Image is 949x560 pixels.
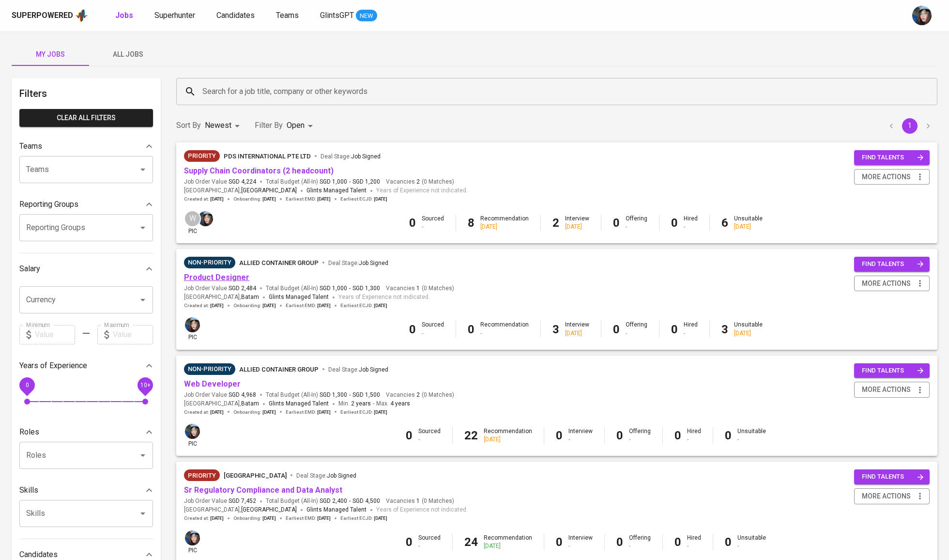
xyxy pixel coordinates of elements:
div: Open [287,117,316,135]
span: more actions [862,384,911,396]
span: Vacancies ( 0 Matches ) [386,178,454,186]
span: Job Order Value [184,284,256,293]
span: Open [287,121,305,130]
b: 0 [409,216,416,230]
div: Unsuitable [734,215,763,231]
img: diazagista@glints.com [185,317,200,332]
span: Earliest EMD : [286,196,331,202]
span: Onboarding : [233,515,276,522]
img: diazagista@glints.com [198,211,213,226]
span: find talents [862,152,924,163]
span: Teams [276,11,299,20]
span: Non-Priority [184,364,235,374]
div: - [418,542,441,550]
b: 0 [725,429,732,442]
span: [DATE] [262,302,276,309]
a: Superpoweredapp logo [12,8,88,23]
span: Job Signed [351,153,381,160]
span: - [349,284,351,293]
div: - [629,542,651,550]
div: [DATE] [480,223,529,231]
div: Roles [19,422,153,442]
span: SGD 1,300 [320,391,347,399]
span: Glints Managed Talent [269,294,329,300]
b: 0 [616,535,623,549]
div: Offering [626,215,647,231]
div: - [687,542,701,550]
span: [DATE] [210,515,224,522]
span: SGD 1,000 [320,284,347,293]
span: Vacancies ( 0 Matches ) [386,391,454,399]
span: Years of Experience not indicated. [338,293,430,302]
b: 0 [468,323,474,336]
span: - [349,391,351,399]
span: Years of Experience not indicated. [376,186,468,196]
a: Superhunter [154,10,197,22]
span: 4 years [390,400,410,407]
span: [DATE] [374,515,387,522]
div: [DATE] [734,329,763,338]
span: Earliest EMD : [286,409,331,416]
span: Onboarding : [233,409,276,416]
span: [DATE] [374,409,387,416]
div: Offering [626,321,647,337]
span: [DATE] [262,409,276,416]
button: more actions [854,488,930,504]
div: Recommendation [484,427,532,444]
span: SGD 2,400 [320,497,347,505]
div: pic [184,316,201,342]
span: SGD 1,500 [352,391,380,399]
b: 0 [674,535,681,549]
span: SGD 1,000 [320,178,347,186]
span: Created at : [184,409,224,416]
a: Teams [276,10,301,22]
div: Unsuitable [737,534,766,550]
nav: pagination navigation [882,118,937,134]
span: Candidates [216,11,255,20]
b: 22 [464,429,478,442]
span: [GEOGRAPHIC_DATA] , [184,186,297,196]
input: Value [35,325,75,344]
div: Recommendation [484,534,532,550]
b: 0 [725,535,732,549]
p: Teams [19,140,42,152]
button: Clear All filters [19,109,153,127]
span: 1 [415,284,420,293]
span: [DATE] [262,196,276,202]
div: - [684,223,698,231]
span: Glints Managed Talent [269,400,329,407]
span: 10+ [140,381,150,388]
p: Salary [19,263,40,275]
span: Non-Priority [184,258,235,267]
span: [DATE] [210,302,224,309]
span: [GEOGRAPHIC_DATA] , [184,505,297,515]
div: - [422,223,444,231]
span: Priority [184,151,220,161]
p: Sort By [176,120,201,131]
span: [DATE] [317,196,331,202]
span: Glints Managed Talent [306,506,367,513]
span: Created at : [184,302,224,309]
div: Interview [568,534,593,550]
input: Value [113,325,153,344]
button: Open [136,293,150,307]
button: more actions [854,169,930,185]
div: [DATE] [484,542,532,550]
a: Candidates [216,10,257,22]
span: PDS International Pte Ltd [224,153,311,160]
span: Deal Stage : [296,472,356,479]
span: 2 [415,178,420,186]
div: - [422,329,444,338]
span: Deal Stage : [328,260,388,266]
span: GlintsGPT [320,11,354,20]
div: [DATE] [565,329,589,338]
span: Vacancies ( 0 Matches ) [386,497,454,505]
div: W [184,210,201,227]
span: Created at : [184,196,224,202]
div: Reporting Groups [19,195,153,214]
div: Unsuitable [737,427,766,444]
span: [DATE] [210,196,224,202]
div: - [737,436,766,444]
span: [DATE] [262,515,276,522]
div: [DATE] [734,223,763,231]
